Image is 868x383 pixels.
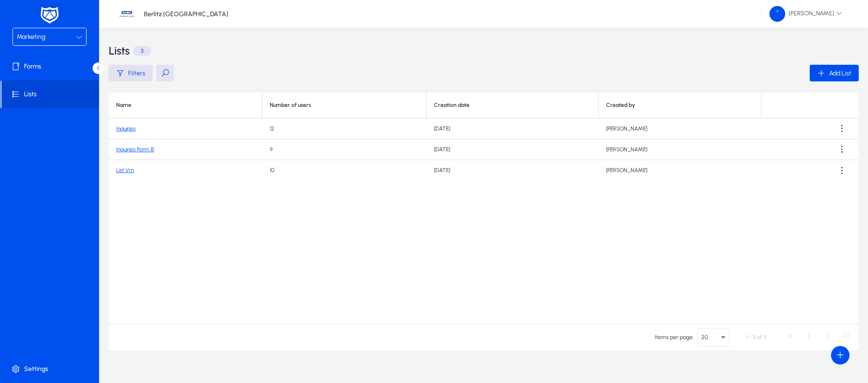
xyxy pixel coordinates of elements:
[599,93,762,118] th: Created by
[599,139,762,160] td: [PERSON_NAME]
[746,333,766,342] div: 1 - 3 of 3
[262,139,427,160] td: 9
[2,355,101,383] a: Settings
[262,160,427,181] td: 10
[118,5,136,23] img: 37.jpg
[116,102,131,109] div: Name
[35,55,83,61] div: Domain Overview
[128,69,145,77] span: Filters
[701,334,708,340] span: 20
[26,15,45,22] div: v 4.0.25
[116,125,136,132] a: Inquiries
[144,10,228,18] p: Berlitz [GEOGRAPHIC_DATA]
[109,324,859,350] mat-paginator: Select page
[434,102,591,109] div: Creation date
[24,24,102,31] div: Domain: [DOMAIN_NAME]
[262,93,427,118] th: Number of users
[2,62,101,71] span: Forms
[427,139,599,160] td: [DATE]
[829,69,851,77] span: Add List
[810,65,859,81] button: Add List
[2,53,101,80] a: Forms
[116,167,134,173] a: List Vm
[92,54,99,61] img: tab_keywords_by_traffic_grey.svg
[769,6,842,22] span: [PERSON_NAME]
[116,102,254,109] div: Name
[599,160,762,181] td: [PERSON_NAME]
[2,364,101,374] span: Settings
[769,6,785,22] img: 58.png
[762,6,849,22] button: [PERSON_NAME]
[2,90,99,99] span: Lists
[434,102,470,109] div: Creation date
[427,160,599,181] td: [DATE]
[15,15,22,22] img: logo_orange.svg
[109,45,130,56] h3: Lists
[599,118,762,139] td: [PERSON_NAME]
[102,55,156,61] div: Keywords by Traffic
[655,333,694,342] div: Items per page:
[15,24,22,31] img: website_grey.svg
[427,118,599,139] td: [DATE]
[133,46,151,56] p: 3
[25,54,32,61] img: tab_domain_overview_orange.svg
[38,6,61,25] img: white-logo.png
[262,118,427,139] td: 12
[109,65,153,81] button: Filters
[116,146,154,153] a: Inquiries Form B
[17,33,45,41] span: Marketing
